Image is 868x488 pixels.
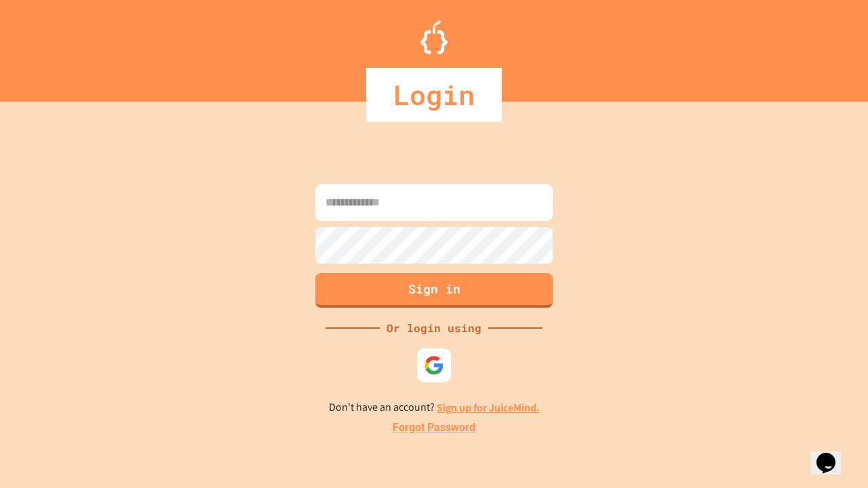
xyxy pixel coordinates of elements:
[315,273,553,308] button: Sign in
[366,68,502,122] div: Login
[811,434,854,474] iframe: chat widget
[393,420,475,436] a: Forgot Password
[420,20,448,54] img: Logo.svg
[424,355,444,375] img: google-icon.svg
[755,375,854,432] iframe: chat widget
[437,401,540,415] a: Sign up for JuiceMind.
[329,399,540,416] p: Don't have an account?
[380,320,488,336] div: Or login using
